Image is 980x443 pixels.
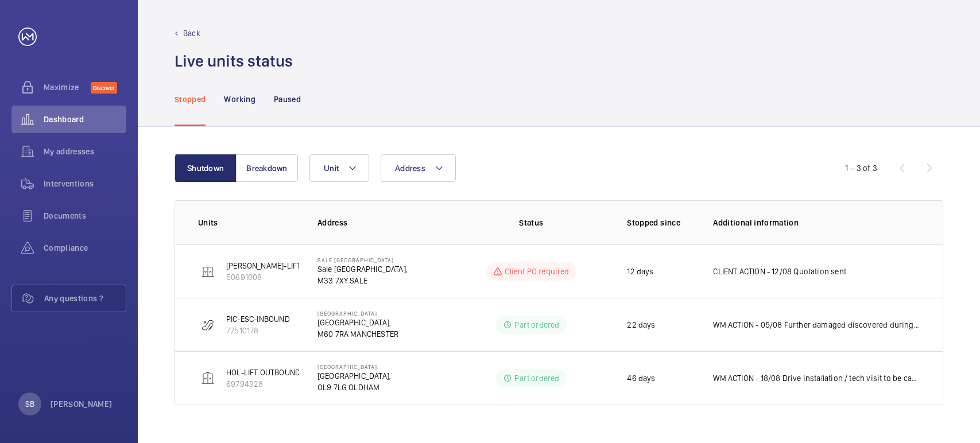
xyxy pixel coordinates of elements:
p: WM ACTION - 18/08 Drive installation / tech visit to be carried out by end of the week [713,372,920,384]
p: Client PO required [505,266,569,277]
p: Working [224,94,255,105]
span: Address [395,164,425,173]
span: Discover [91,82,117,94]
p: M60 7RA MANCHESTER [317,328,398,340]
p: Units [198,217,299,228]
p: Part ordered [514,372,559,384]
p: [GEOGRAPHIC_DATA] [317,310,398,317]
p: 22 days [627,319,655,331]
p: Stopped since [627,217,695,228]
p: Sale [GEOGRAPHIC_DATA] [317,257,408,263]
p: [GEOGRAPHIC_DATA], [317,317,398,328]
p: OL9 7LG OLDHAM [317,382,391,393]
p: Sale [GEOGRAPHIC_DATA], [317,263,408,275]
p: SB [25,398,34,410]
p: Status [462,217,601,228]
p: 46 days [627,372,655,384]
p: 50691008 [226,271,301,283]
button: Unit [309,154,369,182]
p: [PERSON_NAME] [51,398,113,410]
p: PIC-ESC-INBOUND [226,313,290,325]
p: Stopped [175,94,206,105]
span: Documents [44,210,126,222]
button: Shutdown [175,154,237,182]
p: 69794928 [226,378,300,390]
img: elevator.svg [201,371,215,385]
img: elevator.svg [201,265,215,278]
p: Address [317,217,454,228]
span: Dashboard [44,114,126,125]
span: My addresses [44,146,126,157]
button: Breakdown [236,154,298,182]
p: M33 7XY SALE [317,275,408,286]
span: Unit [324,164,339,173]
p: 12 days [627,266,653,277]
span: Compliance [44,242,126,254]
span: Any questions ? [44,293,126,304]
p: [GEOGRAPHIC_DATA], [317,370,391,382]
p: WM ACTION - 05/08 Further damaged discovered during initial works. ETA for completion of all work... [713,319,920,331]
p: Paused [274,94,301,105]
span: Interventions [44,178,126,189]
p: Back [183,28,200,39]
p: Part ordered [514,319,559,331]
p: [GEOGRAPHIC_DATA] [317,363,391,370]
p: Additional information [713,217,920,228]
p: HOL-LIFT OUTBOUND [226,367,300,378]
span: Maximize [44,81,91,93]
div: 1 – 3 of 3 [845,162,877,174]
img: escalator.svg [201,318,215,332]
p: [PERSON_NAME]-LIFT [226,260,301,271]
h1: Live units status [175,50,293,72]
p: 77510178 [226,325,290,336]
p: CLIENT ACTION - 12/08 Quotation sent [713,266,846,277]
button: Address [381,154,456,182]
